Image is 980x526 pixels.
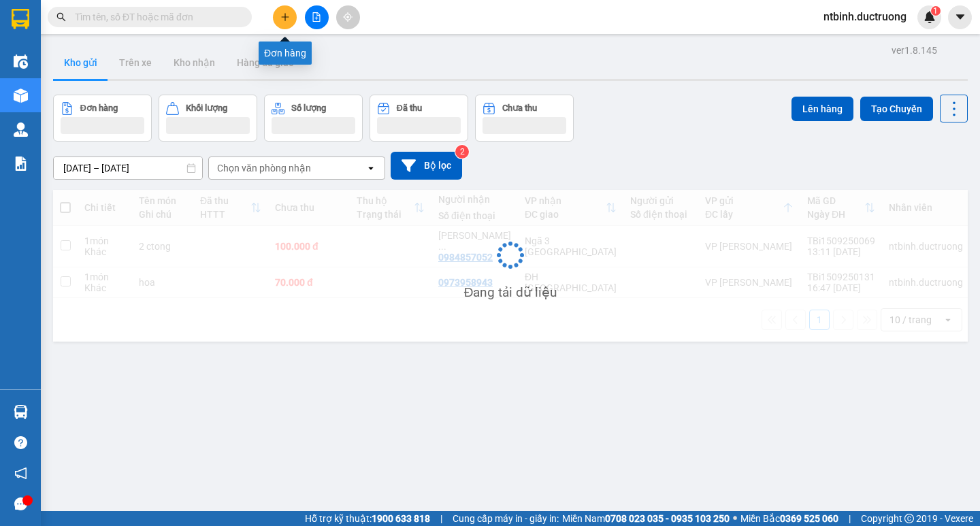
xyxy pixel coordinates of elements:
[14,88,28,103] img: warehouse-icon
[280,12,290,22] span: plus
[780,513,838,524] strong: 0369 525 060
[605,513,730,524] strong: 0708 023 035 - 0935 103 250
[264,95,363,142] button: Số lượng
[933,6,938,16] span: 1
[391,152,462,180] button: Bộ lọc
[14,436,27,449] span: question-circle
[312,12,321,22] span: file-add
[904,514,914,523] span: copyright
[397,103,422,113] div: Đã thu
[954,11,966,23] span: caret-down
[502,103,537,113] div: Chưa thu
[562,511,730,526] span: Miền Nam
[372,513,430,524] strong: 1900 633 818
[849,511,851,526] span: |
[336,5,360,29] button: aim
[226,46,305,79] button: Hàng đã giao
[931,6,941,16] sup: 1
[14,467,27,480] span: notification
[464,282,557,303] div: Đang tải dữ liệu
[453,511,559,526] span: Cung cấp máy in - giấy in:
[80,103,118,113] div: Đơn hàng
[14,497,27,510] span: message
[217,161,311,175] div: Chọn văn phòng nhận
[159,95,257,142] button: Khối lượng
[75,10,235,24] input: Tìm tên, số ĐT hoặc mã đơn
[291,103,326,113] div: Số lượng
[108,46,163,79] button: Trên xe
[791,97,853,121] button: Lên hàng
[14,157,28,171] img: solution-icon
[365,163,376,174] svg: open
[475,95,574,142] button: Chưa thu
[440,511,442,526] span: |
[273,5,297,29] button: plus
[305,511,430,526] span: Hỗ trợ kỹ thuật:
[740,511,838,526] span: Miền Bắc
[343,12,353,22] span: aim
[186,103,227,113] div: Khối lượng
[12,9,29,29] img: logo-vxr
[813,8,917,25] span: ntbinh.ductruong
[14,54,28,69] img: warehouse-icon
[14,405,28,419] img: warehouse-icon
[370,95,468,142] button: Đã thu
[733,516,737,521] span: ⚪️
[54,157,202,179] input: Select a date range.
[53,46,108,79] button: Kho gửi
[163,46,226,79] button: Kho nhận
[892,43,937,58] div: ver 1.8.145
[948,5,972,29] button: caret-down
[924,11,936,23] img: icon-new-feature
[455,145,469,159] sup: 2
[56,12,66,22] span: search
[259,42,312,65] div: Đơn hàng
[305,5,329,29] button: file-add
[14,122,28,137] img: warehouse-icon
[53,95,152,142] button: Đơn hàng
[860,97,933,121] button: Tạo Chuyến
